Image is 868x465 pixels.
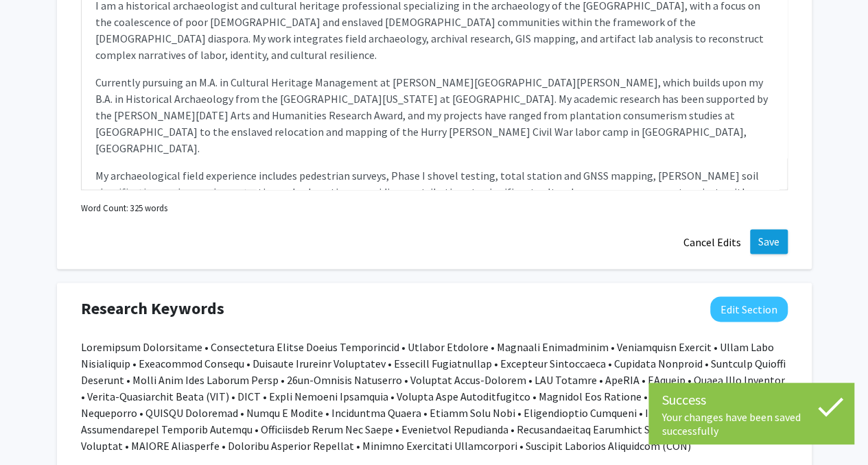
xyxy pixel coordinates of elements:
button: Cancel Edits [675,229,750,255]
button: Save [750,229,788,254]
div: Your changes have been saved successfully [662,410,841,438]
p: Currently pursuing an M.A. in Cultural Heritage Management at [PERSON_NAME][GEOGRAPHIC_DATA][PERS... [95,74,773,156]
iframe: Chat [10,403,58,455]
p: My archaeological field experience includes pedestrian surveys, Phase I shovel testing, total sta... [95,167,773,266]
small: Word Count: 325 words [81,202,167,215]
button: Edit Research Keywords [710,296,788,322]
span: Research Keywords [81,296,224,321]
p: Loremipsum Dolorsitame • Consectetura Elitse Doeius Temporincid • Utlabor Etdolore • Magnaali Eni... [81,339,788,454]
div: Success [662,390,841,410]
